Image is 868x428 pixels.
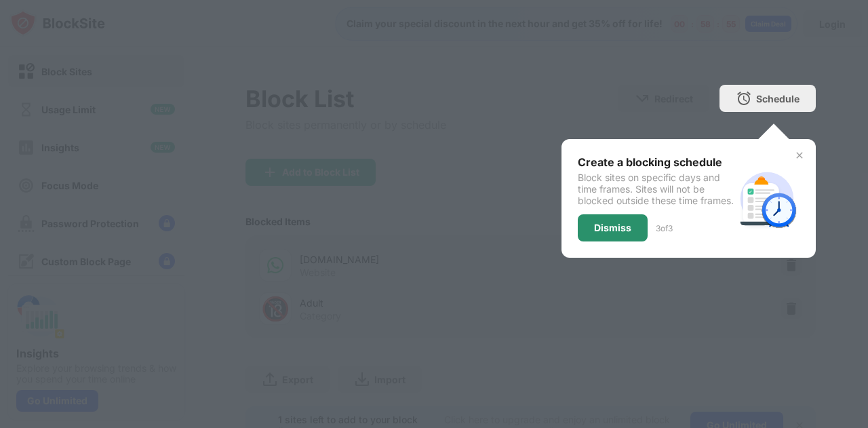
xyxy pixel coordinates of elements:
div: 3 of 3 [656,223,673,233]
div: Block sites on specific days and time frames. Sites will not be blocked outside these time frames. [578,172,734,206]
div: Create a blocking schedule [578,155,734,169]
div: Schedule [756,93,800,104]
div: Dismiss [594,222,631,233]
img: x-button.svg [794,150,805,161]
img: schedule.svg [734,166,800,231]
